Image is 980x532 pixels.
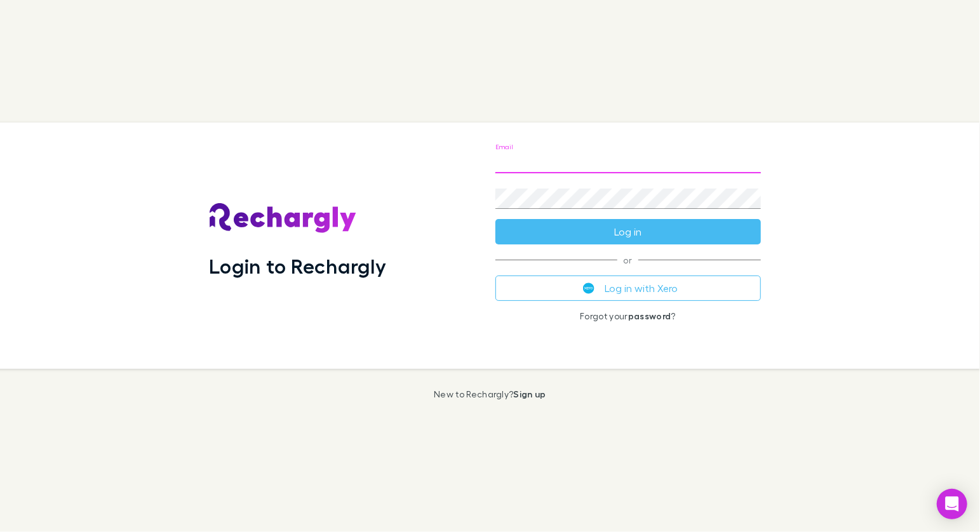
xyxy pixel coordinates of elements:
img: Xero's logo [583,283,594,294]
h1: Login to Rechargly [210,254,387,278]
img: Rechargly's Logo [210,203,357,234]
p: Forgot your ? [495,311,761,321]
span: or [495,260,761,260]
div: Open Intercom Messenger [937,489,967,519]
button: Log in [495,219,761,244]
label: Email [495,142,513,152]
a: password [628,310,671,321]
a: Sign up [514,389,546,399]
p: New to Rechargly? [434,389,546,399]
button: Log in with Xero [495,276,761,301]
